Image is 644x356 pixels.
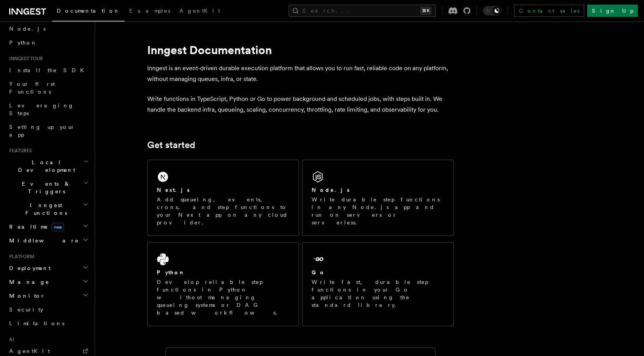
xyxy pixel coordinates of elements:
button: Local Development [6,155,90,177]
kbd: ⌘K [421,7,431,15]
span: Platform [6,254,34,260]
span: Events & Triggers [6,180,84,195]
a: Limitations [6,316,90,330]
a: Examples [125,2,175,21]
span: Deployment [6,264,51,272]
h2: Node.js [312,186,350,194]
span: Realtime [6,223,64,231]
button: Events & Triggers [6,177,90,198]
button: Manage [6,275,90,289]
a: Contact sales [514,5,584,17]
a: Setting up your app [6,120,90,142]
a: Security [6,303,90,316]
span: AgentKit [179,8,220,14]
span: AI [6,336,14,343]
span: Documentation [57,8,120,14]
span: Security [9,307,43,313]
span: Examples [129,8,170,14]
p: Write fast, durable step functions in your Go application using the standard library. [312,278,444,309]
span: Limitations [9,320,64,326]
button: Toggle dark mode [483,6,501,15]
span: Your first Functions [9,81,55,95]
a: Next.jsAdd queueing, events, crons, and step functions to your Next app on any cloud provider. [147,160,299,236]
p: Add queueing, events, crons, and step functions to your Next app on any cloud provider. [157,196,289,226]
button: Search...⌘K [289,5,436,17]
span: Local Development [6,158,84,174]
span: Python [9,40,37,46]
span: Features [6,148,32,154]
button: Monitor [6,289,90,303]
button: Inngest Functions [6,198,90,220]
button: Realtimenew [6,220,90,234]
p: Inngest is an event-driven durable execution platform that allows you to run fast, reliable code ... [147,63,454,84]
a: Your first Functions [6,77,90,99]
h2: Python [157,269,185,276]
a: Sign Up [587,5,638,17]
span: Install the SDK [9,67,89,73]
a: Get started [147,140,195,150]
h2: Next.js [157,186,190,194]
button: Deployment [6,261,90,275]
span: Middleware [6,237,79,244]
span: Inngest Functions [6,201,83,217]
span: Manage [6,278,49,286]
a: Leveraging Steps [6,99,90,120]
span: AgentKit [9,348,50,354]
a: Documentation [52,2,125,21]
p: Write functions in TypeScript, Python or Go to power background and scheduled jobs, with steps bu... [147,94,454,115]
span: Node.js [9,26,46,32]
a: Node.jsWrite durable step functions in any Node.js app and run on servers or serverless. [302,160,454,236]
a: Node.js [6,22,90,36]
span: new [51,223,64,231]
a: PythonDevelop reliable step functions in Python without managing queueing systems or DAG based wo... [147,242,299,326]
a: Install the SDK [6,63,90,77]
span: Inngest tour [6,56,43,62]
button: Middleware [6,234,90,247]
p: Write durable step functions in any Node.js app and run on servers or serverless. [312,196,444,226]
a: Python [6,36,90,49]
a: AgentKit [175,2,225,21]
h2: Go [312,269,325,276]
p: Develop reliable step functions in Python without managing queueing systems or DAG based workflows. [157,278,289,316]
span: Setting up your app [9,124,75,138]
a: GoWrite fast, durable step functions in your Go application using the standard library. [302,242,454,326]
span: Monitor [6,292,45,300]
span: Leveraging Steps [9,102,74,116]
h1: Inngest Documentation [147,43,454,57]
